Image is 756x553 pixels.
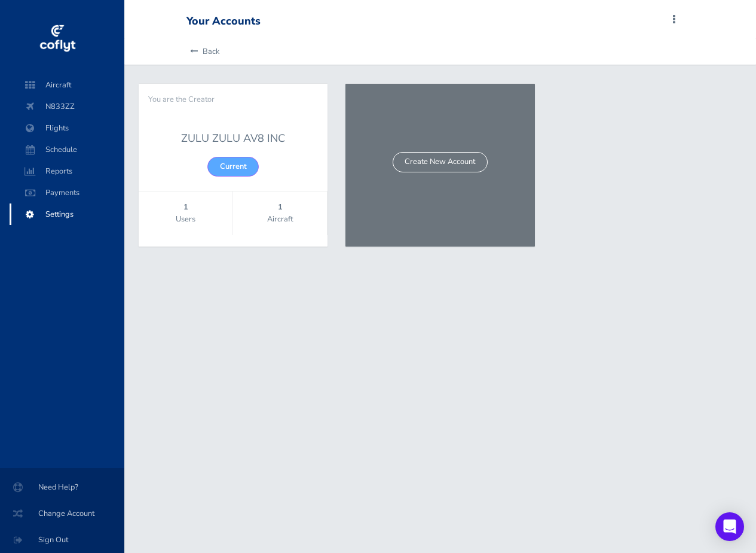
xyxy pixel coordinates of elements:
span: Reports [22,160,112,182]
div: Open Intercom Messenger [715,512,744,541]
span: Flights [22,117,112,139]
a: Create New Account [393,152,487,172]
span: Schedule [22,139,112,160]
strong: 1 [139,201,232,213]
a: 1 Users [139,192,232,235]
span: Aircraft [22,74,112,96]
a: Back [186,38,219,65]
span: Sign Out [14,529,110,551]
span: Users [139,213,232,225]
span: Need Help? [14,476,110,498]
div: Your Accounts [186,15,261,28]
img: coflyt logo [38,21,77,57]
strong: 1 [233,201,327,213]
a: ZULU ZULU AV8 INC [153,130,313,147]
span: Settings [22,203,112,225]
span: Payments [22,182,112,203]
span: Aircraft [233,213,327,225]
span: Change Account [14,503,110,524]
span: You are the Creator [148,93,215,105]
span: N833ZZ [22,96,112,117]
a: 1 Aircraft [233,192,327,235]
